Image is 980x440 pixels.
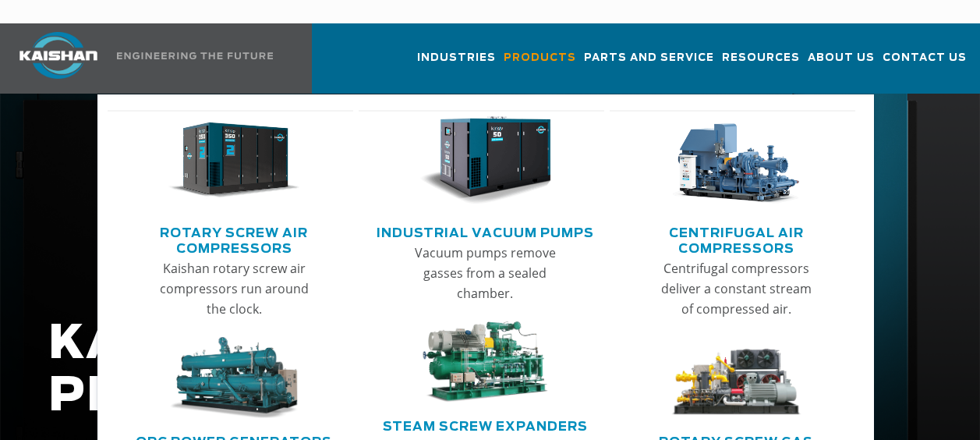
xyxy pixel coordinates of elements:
[115,219,354,258] a: Rotary Screw Air Compressors
[808,49,875,67] span: About Us
[417,49,496,67] span: Industries
[658,258,815,319] p: Centrifugal compressors deliver a constant stream of compressed air.
[584,49,714,67] span: Parts and Service
[584,37,714,90] a: Parts and Service
[504,37,576,90] a: Products
[48,318,781,423] h1: KAISHAN PRODUCTS
[417,37,496,90] a: Industries
[419,321,551,403] img: thumb-Steam-Screw-Expanders
[670,116,802,205] img: thumb-Centrifugal-Air-Compressors
[722,49,800,67] span: Resources
[504,49,576,67] span: Products
[883,37,967,90] a: Contact Us
[168,116,300,205] img: thumb-Rotary-Screw-Air-Compressors
[156,258,313,319] p: Kaishan rotary screw air compressors run around the clock.
[617,219,856,258] a: Centrifugal Air Compressors
[670,337,802,419] img: thumb-Rotary-Screw-Gas-Compressors
[883,49,967,67] span: Contact Us
[377,219,594,243] a: Industrial Vacuum Pumps
[383,413,588,436] a: Steam Screw Expanders
[407,243,564,303] p: Vacuum pumps remove gasses from a sealed chamber.
[722,37,800,90] a: Resources
[168,337,300,419] img: thumb-ORC-Power-Generators
[808,37,875,90] a: About Us
[117,52,273,59] img: Engineering the future
[419,116,551,205] img: thumb-Industrial-Vacuum-Pumps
